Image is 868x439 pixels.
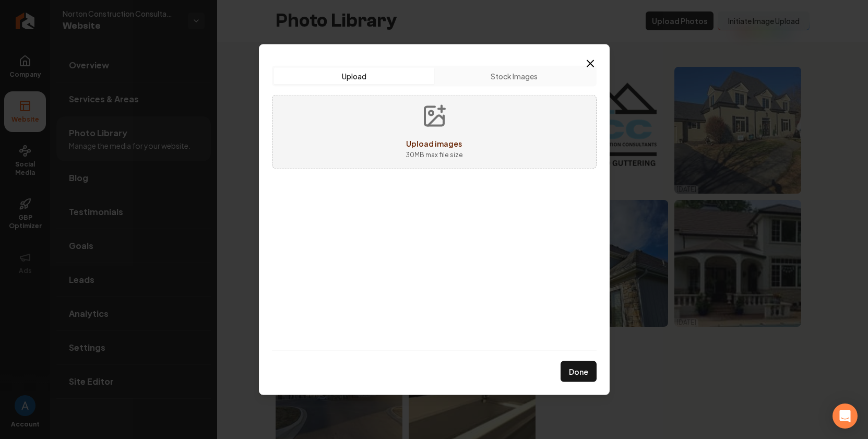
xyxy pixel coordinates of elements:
[434,67,594,84] button: Stock Images
[561,361,597,382] button: Done
[406,149,463,160] p: 30 MB max file size
[397,95,471,168] button: Upload images
[406,138,462,148] span: Upload images
[274,67,434,84] button: Upload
